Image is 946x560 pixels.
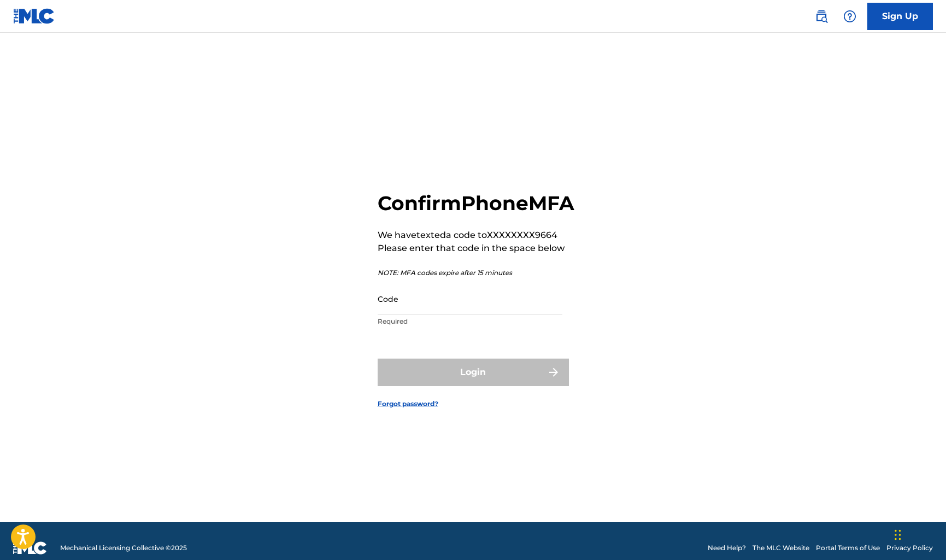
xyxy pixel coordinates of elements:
[60,543,187,553] span: Mechanical Licensing Collective © 2025
[13,541,47,555] img: logo
[13,8,55,24] img: MLC Logo
[816,543,880,553] a: Portal Terms of Use
[895,519,901,551] div: Drag
[815,10,828,23] img: search
[891,508,946,560] iframe: Chat Widget
[839,5,861,27] div: Help
[886,543,933,553] a: Privacy Policy
[810,5,832,27] a: Public Search
[843,10,856,23] img: help
[378,399,438,409] a: Forgot password?
[378,268,574,278] p: NOTE: MFA codes expire after 15 minutes
[867,3,933,30] a: Sign Up
[378,242,574,255] p: Please enter that code in the space below
[753,543,809,553] a: The MLC Website
[378,229,574,242] p: We have texted a code to XXXXXXXX9664
[378,317,562,326] p: Required
[378,191,574,216] h2: Confirm Phone MFA
[708,543,746,553] a: Need Help?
